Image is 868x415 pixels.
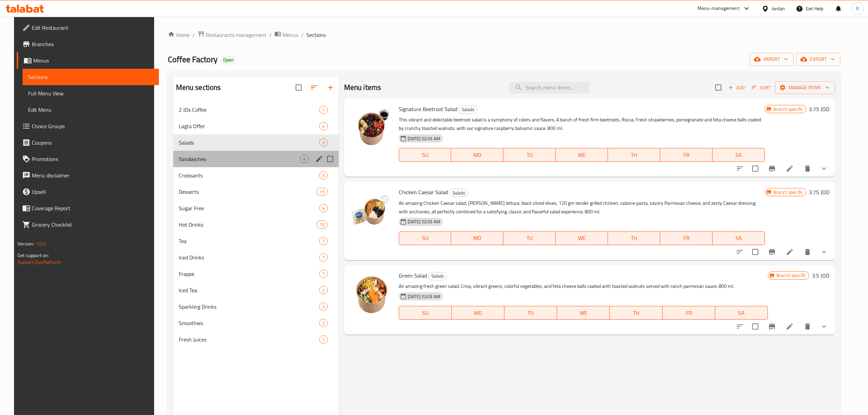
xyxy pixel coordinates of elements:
span: 2 JDs Coffee [179,106,319,114]
span: 7 [320,254,327,261]
div: Salads [459,106,477,114]
button: SU [399,306,452,320]
span: 5 [320,172,327,179]
div: items [319,270,328,278]
span: Coffee Factory [168,52,218,67]
span: Green Salad [399,270,427,281]
li: / [269,31,272,39]
span: TU [506,233,553,243]
button: SA [713,148,765,162]
span: Sort sections [306,79,322,96]
div: items [319,122,328,130]
span: Full Menu View [28,89,153,97]
span: [DATE] 02:03 AM [405,135,443,142]
button: WE [556,231,608,245]
p: An amazing fresh green salad. Crisp, vibrant greens, colorful vegetables, and feta cheese balls c... [399,282,768,291]
span: Smoothies [179,319,319,327]
a: Branches [17,36,159,52]
p: This vibrant and delectable beetroot salad is a symphony of colors and flavors. A bunch of fresh ... [399,116,765,133]
span: Sections [28,73,153,81]
span: Sections [306,31,326,39]
span: Salads [429,272,447,280]
span: Add [727,84,746,92]
div: Sandwiches [179,155,300,163]
div: items [319,319,328,327]
button: Add section [322,79,339,96]
button: TU [503,148,556,162]
button: TU [504,306,557,320]
div: Salads [428,272,447,280]
a: Home [168,31,190,39]
span: 4 [320,205,327,212]
span: 10 [317,222,327,228]
div: items [319,286,328,294]
h6: 3.75 JOD [809,187,829,197]
span: Select to update [748,245,762,259]
div: Frappe7 [173,266,339,282]
span: TH [612,308,660,318]
h2: Menu items [344,82,381,93]
span: Sort [752,84,771,92]
img: Signature Beetroot Salad [350,104,393,148]
span: 7 [320,271,327,277]
button: MO [451,231,503,245]
svg: Show Choices [820,164,828,173]
span: 7 [320,238,327,244]
div: items [316,188,327,196]
button: sort-choices [732,244,748,260]
span: Select to update [748,161,762,176]
span: Salads [459,106,477,113]
a: Menus [274,30,298,39]
span: WE [558,233,605,243]
button: sort-choices [732,318,748,335]
svg: Show Choices [820,248,828,256]
span: Desserts [179,188,317,196]
span: Select to update [748,319,762,334]
img: Green Salad [350,271,393,314]
div: Salads [179,138,319,147]
span: Menu disclaimer [32,171,153,179]
span: Iced Tea [179,286,319,294]
span: 3 [320,304,327,310]
div: Lagta Offer [179,122,319,130]
span: SA [715,150,762,160]
a: Edit menu item [786,322,794,331]
span: 15 [317,189,327,195]
span: WE [560,308,607,318]
button: show more [816,160,832,177]
button: delete [799,318,816,335]
div: Jordan [772,5,785,12]
span: Sugar Free [179,204,319,212]
div: Lagta Offer4 [173,118,339,134]
span: SU [402,308,449,318]
span: 4 [300,156,308,162]
span: Grocery Checklist [32,220,153,229]
span: MO [454,150,501,160]
a: Restaurants management [198,30,267,39]
button: export [796,53,840,66]
h6: 3.75 JOD [809,104,829,114]
div: Iced Tea2 [173,282,339,298]
span: SA [718,308,765,318]
a: Choice Groups [17,118,159,134]
div: Iced Drinks7 [173,249,339,266]
button: Branch-specific-item [764,318,780,335]
span: Menus [33,56,153,65]
span: 1 [320,107,327,113]
div: Hot Drinks10 [173,216,339,233]
button: sort-choices [732,160,748,177]
a: Support.OpsPlatform [17,258,61,267]
button: WE [557,306,610,320]
span: 2 [320,287,327,294]
button: FR [660,231,713,245]
span: FR [665,308,713,318]
span: 1.0.0 [35,239,46,248]
div: Croissants5 [173,167,339,184]
img: Chicken Caesar Salad [350,187,393,231]
a: Edit menu item [786,248,794,256]
span: Hot Drinks [179,220,317,229]
li: / [301,31,303,39]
